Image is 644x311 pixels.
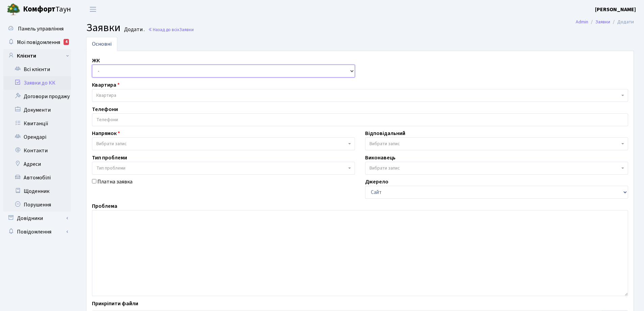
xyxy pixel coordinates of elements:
a: Мої повідомлення4 [3,36,71,49]
a: Порушення [3,198,71,212]
span: Вибрати запис [96,140,127,147]
button: Переключити навігацію [85,4,101,15]
a: Адреси [3,157,71,171]
span: Панель управління [18,25,64,32]
span: Квартира [96,92,116,99]
span: Заявки [179,26,194,33]
a: Довідники [3,212,71,225]
label: ЖК [92,57,100,65]
a: Основні [86,37,117,51]
label: Виконавець [365,154,396,162]
a: Повідомлення [3,225,71,239]
span: Вибрати запис [369,165,400,172]
a: Контакти [3,144,71,157]
b: [PERSON_NAME] [595,6,636,13]
a: Автомобілі [3,171,71,184]
div: 4 [64,39,69,45]
label: Джерело [365,178,388,186]
a: Квитанції [3,117,71,130]
label: Тип проблеми [92,154,127,162]
a: Admin [576,18,588,25]
input: Телефони [92,114,628,126]
span: Заявки [86,20,121,36]
span: Вибрати запис [369,140,400,147]
span: Тип проблеми [96,165,125,172]
a: Щоденник [3,184,71,198]
li: Додати [610,18,634,26]
small: Додати . [123,26,145,33]
a: Назад до всіхЗаявки [148,26,194,33]
a: Заявки [595,18,610,25]
b: Комфорт [23,4,55,15]
a: Документи [3,103,71,117]
label: Телефони [92,105,118,113]
span: Таун [23,4,71,15]
label: Прикріпити файли [92,299,138,308]
label: Проблема [92,202,117,210]
a: [PERSON_NAME] [595,5,636,14]
nav: breadcrumb [566,15,644,29]
span: Мої повідомлення [17,39,60,46]
a: Всі клієнти [3,63,71,76]
label: Платна заявка [97,178,133,186]
a: Договори продажу [3,90,71,103]
label: Напрямок [92,129,120,137]
a: Клієнти [3,49,71,63]
a: Панель управління [3,22,71,36]
img: logo.png [7,3,20,16]
label: Квартира [92,81,120,89]
label: Відповідальний [365,129,405,137]
a: Орендарі [3,130,71,144]
a: Заявки до КК [3,76,71,90]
